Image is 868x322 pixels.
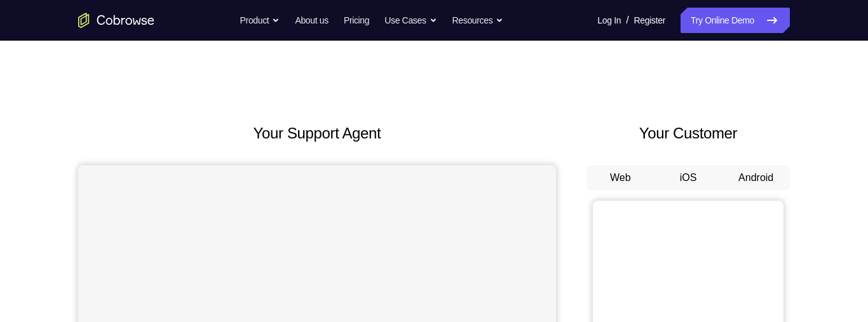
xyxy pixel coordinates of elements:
[587,165,654,191] button: Web
[587,122,790,145] h2: Your Customer
[626,13,628,28] span: /
[597,8,621,33] a: Log In
[344,8,369,33] a: Pricing
[654,165,722,191] button: iOS
[722,165,790,191] button: Android
[240,8,280,33] button: Product
[634,8,665,33] a: Register
[681,8,790,33] a: Try Online Demo
[78,13,154,28] a: Go to the home page
[452,8,504,33] button: Resources
[384,8,437,33] button: Use Cases
[295,8,328,33] a: About us
[78,122,556,145] h2: Your Support Agent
